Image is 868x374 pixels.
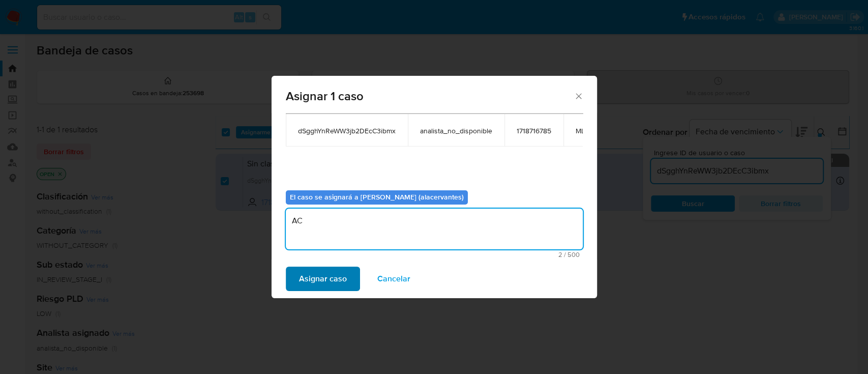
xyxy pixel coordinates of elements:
[298,126,396,135] span: dSgghYnReWW3jb2DEcC3ibmx
[299,268,347,290] span: Asignar caso
[420,126,492,135] span: analista_no_disponible
[576,126,590,135] span: MLM
[272,76,597,298] div: assign-modal
[364,267,424,291] button: Cancelar
[517,126,551,135] span: 1718716785
[286,90,574,102] span: Asignar 1 caso
[290,192,464,202] b: El caso se asignará a [PERSON_NAME] (alacervantes)
[377,268,410,290] span: Cancelar
[289,251,580,258] span: Máximo 500 caracteres
[286,209,583,249] textarea: AC
[286,267,360,291] button: Asignar caso
[574,91,583,100] button: Cerrar ventana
